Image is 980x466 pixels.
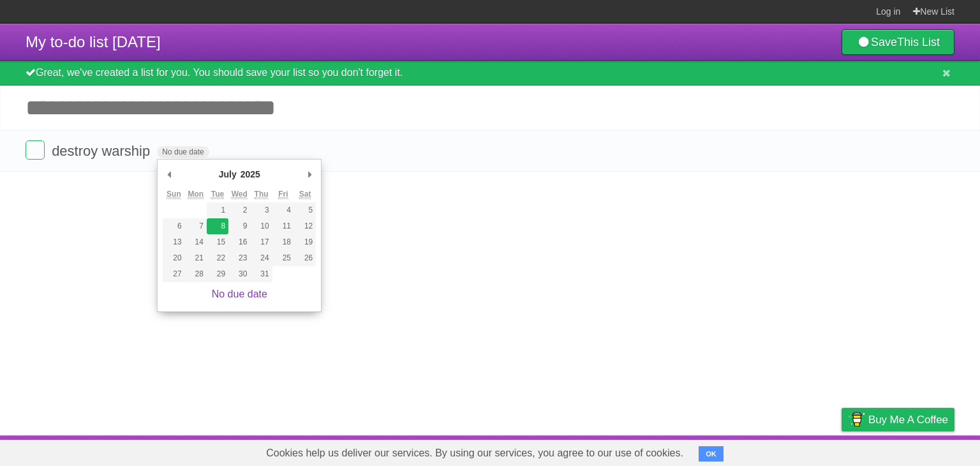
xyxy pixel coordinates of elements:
[672,439,699,463] a: About
[228,202,250,218] button: 2
[207,234,228,250] button: 15
[294,218,316,234] button: 12
[842,408,954,432] a: Buy me a coffee
[272,202,294,218] button: 4
[217,165,239,184] div: July
[207,218,228,234] button: 8
[207,266,228,282] button: 29
[250,250,272,266] button: 24
[207,202,228,218] button: 1
[232,190,248,199] abbr: Wednesday
[294,234,316,250] button: 19
[699,446,724,462] button: OK
[255,190,269,199] abbr: Thursday
[188,190,204,199] abbr: Monday
[228,266,250,282] button: 30
[868,409,948,431] span: Buy me a coffee
[250,218,272,234] button: 10
[272,250,294,266] button: 25
[877,140,901,162] label: Star task
[782,439,810,463] a: Terms
[253,440,696,466] span: Cookies help us deliver our services. By using our services, you agree to our use of cookies.
[294,202,316,218] button: 5
[272,218,294,234] button: 11
[185,266,207,282] button: 28
[211,190,224,199] abbr: Tuesday
[163,250,184,266] button: 20
[299,190,311,199] abbr: Saturday
[207,250,228,266] button: 22
[212,289,267,299] a: No due date
[228,234,250,250] button: 16
[825,439,858,463] a: Privacy
[163,165,175,184] button: Previous Month
[157,146,209,158] span: No due date
[163,266,184,282] button: 27
[239,165,262,184] div: 2025
[294,250,316,266] button: 26
[250,202,272,218] button: 3
[278,190,288,199] abbr: Friday
[163,234,184,250] button: 13
[897,36,940,49] b: This List
[228,250,250,266] button: 23
[185,234,207,250] button: 14
[167,190,181,199] abbr: Sunday
[228,218,250,234] button: 9
[842,29,954,55] a: SaveThis List
[26,33,161,50] span: My to-do list [DATE]
[163,218,184,234] button: 6
[874,439,954,463] a: Suggest a feature
[303,165,316,184] button: Next Month
[185,218,207,234] button: 7
[848,409,865,430] img: Buy me a coffee
[52,143,153,159] span: destroy warship
[185,250,207,266] button: 21
[272,234,294,250] button: 18
[26,140,45,160] label: Done
[714,439,766,463] a: Developers
[250,234,272,250] button: 17
[250,266,272,282] button: 31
